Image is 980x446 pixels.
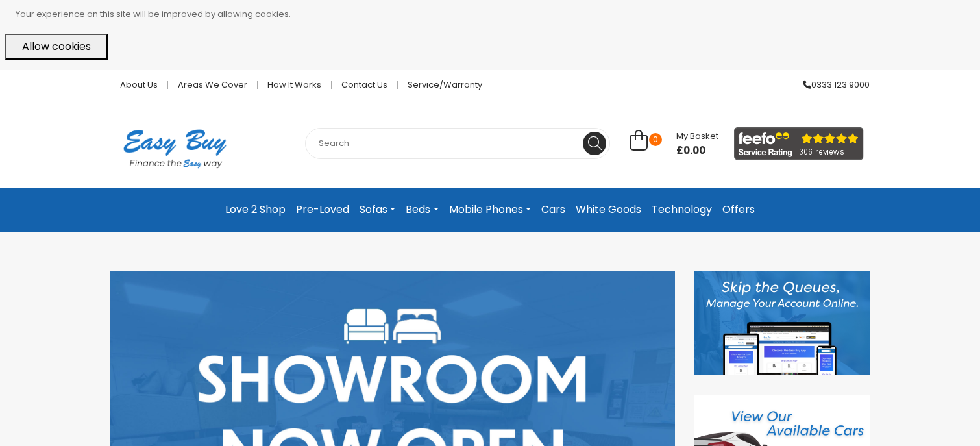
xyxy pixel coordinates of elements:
img: feefo_logo [734,127,864,160]
span: My Basket [676,130,718,142]
input: Search [305,128,610,159]
a: Love 2 Shop [220,198,291,221]
a: Sofas [354,198,400,221]
a: Pre-Loved [291,198,354,221]
a: Cars [536,198,570,221]
a: Offers [717,198,760,221]
a: Contact Us [332,81,398,89]
a: How it works [258,81,332,89]
a: Service/Warranty [398,81,482,89]
a: Technology [646,198,717,221]
span: 0 [649,133,662,146]
a: White Goods [570,198,646,221]
img: Discover our App [694,271,870,375]
a: Beds [400,198,443,221]
a: 0333 123 9000 [793,81,870,89]
a: Areas we cover [168,81,258,89]
p: Your experience on this site will be improved by allowing cookies. [16,5,975,23]
a: About Us [110,81,168,89]
a: Mobile Phones [444,198,536,221]
span: £0.00 [676,144,718,157]
img: Easy Buy [110,112,239,185]
button: Allow cookies [5,34,108,60]
a: 0 My Basket £0.00 [630,137,718,152]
